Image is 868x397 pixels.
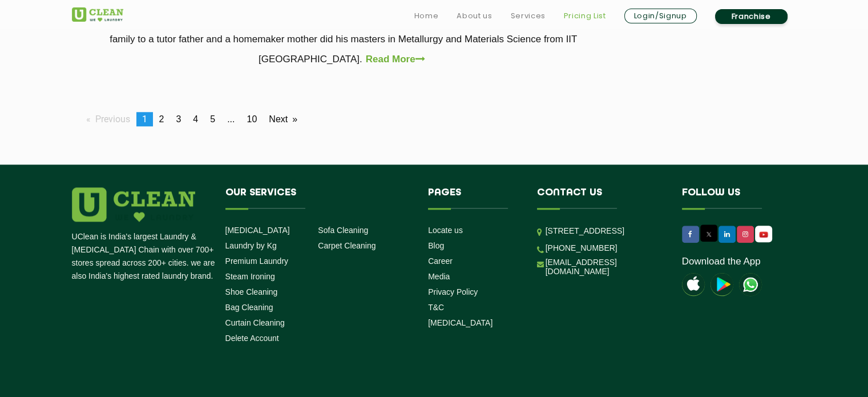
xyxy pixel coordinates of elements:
a: Bag Cleaning [225,303,273,312]
a: [PHONE_NUMBER] [546,243,617,252]
a: [EMAIL_ADDRESS][DOMAIN_NAME] [546,258,665,276]
span: Previous [95,114,130,125]
a: Shoe Cleaning [225,287,278,296]
a: About us [457,9,492,23]
span: 5 [210,114,215,124]
h4: Our Services [225,187,411,209]
span: 10 [247,114,257,124]
span: 3 [176,114,181,124]
img: playstoreicon.png [710,273,733,296]
a: Delete Account [225,334,279,343]
a: Next page [263,113,303,126]
a: Download the App [682,256,761,267]
a: Career [428,256,453,266]
a: Services [510,9,545,23]
img: apple-icon.png [682,273,705,296]
img: UClean Laundry and Dry Cleaning [739,273,762,296]
a: Franchise [715,9,788,24]
a: T&C [428,303,444,312]
img: UClean Laundry and Dry Cleaning [756,228,771,240]
a: Locate us [428,226,463,235]
a: Pricing List [564,9,606,23]
span: 2 [159,114,164,124]
a: Curtain Cleaning [225,318,285,327]
a: Carpet Cleaning [318,241,376,250]
span: 4 [193,114,198,124]
span: ... [227,114,235,124]
p: UClean is India's largest Laundry & [MEDICAL_DATA] Chain with over 700+ stores spread across 200+... [72,230,217,283]
a: Blog [428,241,444,250]
a: [MEDICAL_DATA] [225,226,290,235]
a: Media [428,272,450,281]
a: Steam Ironing [225,272,275,281]
p: [STREET_ADDRESS] [546,224,665,238]
h4: Contact us [537,187,665,209]
img: logo.png [72,187,195,222]
a: Home [414,9,439,23]
a: Privacy Policy [428,287,478,296]
a: [MEDICAL_DATA] [428,318,492,327]
h4: Pages [428,187,520,209]
a: Login/Signup [624,9,697,23]
a: Read More [366,49,429,69]
ul: Pagination [80,112,304,126]
nav: Page navigation example [80,101,788,147]
span: 1 [142,114,147,125]
img: UClean Laundry and Dry Cleaning [72,7,123,22]
a: Sofa Cleaning [318,226,368,235]
h4: Follow us [682,187,782,209]
a: Laundry by Kg [225,241,277,250]
a: Premium Laundry [225,256,289,266]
